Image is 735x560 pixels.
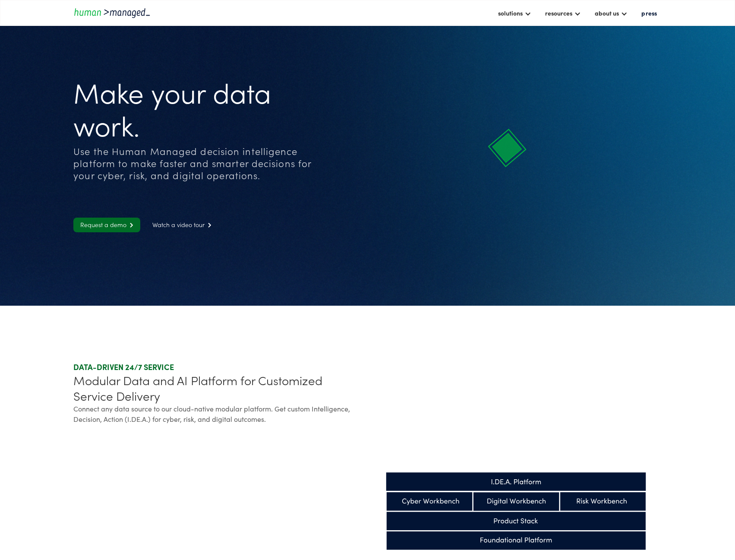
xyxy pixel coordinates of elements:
div: about us [590,6,632,20]
g: Risk Workbench [577,498,627,503]
div: resources [541,6,585,20]
div: DATA-DRIVEN 24/7 SERVICE [73,362,364,372]
span:  [205,222,211,228]
div: solutions [498,8,523,18]
span:  [126,222,133,228]
h1: Make your data work. [73,75,327,141]
div: Modular Data and AI Platform for Customized Service Delivery [73,372,364,403]
a: press [637,6,661,20]
a: home [73,7,151,19]
div: resources [545,8,572,18]
div: solutions [494,6,536,20]
div: Use the Human Managed decision intelligence platform to make faster and smarter decisions for you... [73,145,327,181]
a: Watch a video tour [145,218,218,232]
g: Digital Workbench [488,498,546,505]
a: Request a demo [73,218,140,232]
div: about us [595,8,619,18]
div: Connect any data source to our cloud-native modular platform. Get custom Intelligence, Decision, ... [73,403,364,424]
